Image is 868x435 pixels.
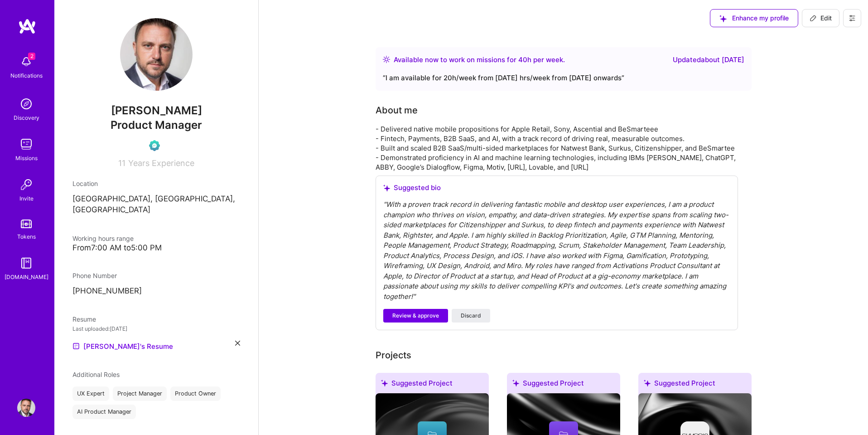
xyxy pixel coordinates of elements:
div: Projects [376,348,411,362]
img: Resume [72,342,80,350]
div: Suggested Project [376,373,489,397]
a: User Avatar [15,399,38,417]
button: Edit [802,9,839,27]
button: Discard [452,309,490,323]
i: icon SuggestedTeams [381,380,388,386]
span: 2 [28,53,35,60]
span: Resume [72,315,96,323]
p: [PHONE_NUMBER] [72,286,240,297]
img: User Avatar [17,399,35,417]
div: " With a proven track record in delivering fantastic mobile and desktop user experiences, I am a ... [383,200,730,302]
div: From 7:00 AM to 5:00 PM [72,243,240,253]
i: icon SuggestedTeams [719,15,727,22]
span: 11 [118,158,125,168]
button: Review & approve [383,309,448,323]
img: User Avatar [120,18,193,91]
div: Product Owner [170,386,221,401]
img: bell [17,53,35,71]
i: icon SuggestedTeams [383,185,390,191]
img: logo [18,18,36,34]
span: Review & approve [392,312,439,320]
span: Working hours range [72,235,134,242]
div: Updated about [DATE] [673,54,744,65]
div: Last uploaded: [DATE] [72,324,240,333]
div: Available now to work on missions for h per week . [394,54,565,65]
span: Enhance my profile [719,14,789,23]
div: About me [376,103,418,117]
div: - Delivered native mobile propositions for Apple Retail, Sony, Ascential and BeSmarteee - Fintech... [376,124,738,172]
i: icon Close [235,341,240,346]
div: Project Manager [113,386,167,401]
div: Suggested Project [507,373,620,397]
button: Enhance my profile [710,9,798,27]
div: Notifications [10,71,43,80]
img: Invite [17,176,35,194]
img: Availability [383,56,390,63]
div: Missions [15,153,38,163]
div: Location [72,179,240,188]
i: icon SuggestedTeams [644,380,651,386]
img: discovery [17,95,35,113]
img: Evaluation Call Pending [149,140,160,151]
span: 40 [518,55,527,64]
span: Additional Roles [72,371,120,378]
a: [PERSON_NAME]'s Resume [72,341,173,352]
div: “ I am available for 20h/week from [DATE] hrs/week from [DATE] onwards ” [383,73,744,83]
div: Discovery [14,113,39,122]
div: UX Expert [72,386,109,401]
div: Suggested bio [383,183,730,192]
div: Suggested Project [638,373,752,397]
div: [DOMAIN_NAME] [5,272,48,282]
span: Edit [810,14,832,23]
span: Discard [461,312,481,320]
img: teamwork [17,135,35,153]
span: Product Manager [111,118,202,132]
div: Tokens [17,232,36,241]
i: icon SuggestedTeams [512,380,519,386]
p: [GEOGRAPHIC_DATA], [GEOGRAPHIC_DATA], [GEOGRAPHIC_DATA] [72,194,240,215]
div: Invite [19,194,34,203]
img: tokens [21,220,32,228]
div: AI Product Manager [72,405,136,419]
span: Years Experience [128,158,194,168]
img: guide book [17,254,35,272]
span: Phone Number [72,272,117,279]
span: [PERSON_NAME] [72,104,240,117]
